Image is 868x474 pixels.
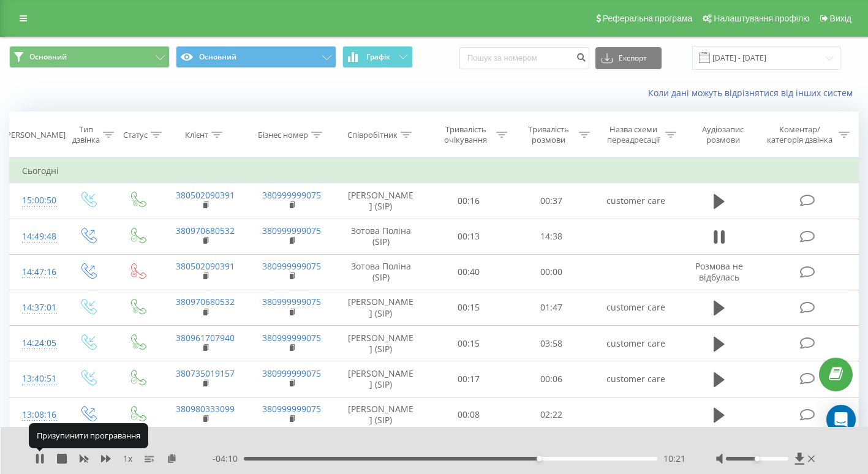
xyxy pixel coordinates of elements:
[459,47,589,69] input: Пошук за номером
[29,52,67,62] span: Основний
[258,130,308,140] div: Бізнес номер
[262,225,321,236] a: 380999999075
[604,124,662,145] div: Назва схеми переадресації
[334,183,428,219] td: [PERSON_NAME] (SIP)
[262,296,321,307] a: 380999999075
[347,130,398,140] div: Співробітник
[593,361,679,397] td: customer care
[334,254,428,290] td: Зотова Поліна (SIP)
[123,453,132,465] span: 1 x
[22,225,50,249] div: 14:49:48
[593,290,679,325] td: customer care
[72,124,100,145] div: Тип дзвінка
[176,332,235,344] a: 380961707940
[176,260,235,272] a: 380502090391
[695,260,743,283] span: Розмова не відбулась
[830,13,851,23] span: Вихід
[521,124,576,145] div: Тривалість розмови
[826,405,856,434] div: Open Intercom Messenger
[427,361,510,397] td: 00:17
[185,130,208,140] div: Клієнт
[213,453,244,465] span: - 04:10
[176,46,336,68] button: Основний
[593,183,679,219] td: customer care
[755,456,760,461] div: Accessibility label
[510,290,593,325] td: 01:47
[603,13,693,23] span: Реферальна програма
[510,254,593,290] td: 00:00
[593,326,679,361] td: customer care
[29,423,148,448] div: Призупинити програвання
[334,397,428,432] td: [PERSON_NAME] (SIP)
[262,367,321,379] a: 380999999075
[714,13,809,23] span: Налаштування профілю
[176,296,235,307] a: 380970680532
[510,326,593,361] td: 03:58
[427,254,510,290] td: 00:40
[22,331,50,355] div: 14:24:05
[366,53,390,61] span: Графік
[176,403,235,415] a: 380980333099
[262,403,321,415] a: 380999999075
[22,189,50,213] div: 15:00:50
[663,453,685,465] span: 10:21
[510,219,593,254] td: 14:38
[427,183,510,219] td: 00:16
[4,130,66,140] div: [PERSON_NAME]
[334,326,428,361] td: [PERSON_NAME] (SIP)
[262,332,321,344] a: 380999999075
[9,46,170,68] button: Основний
[262,189,321,201] a: 380999999075
[537,456,542,461] div: Accessibility label
[123,130,148,140] div: Статус
[427,290,510,325] td: 00:15
[334,290,428,325] td: [PERSON_NAME] (SIP)
[176,367,235,379] a: 380735019157
[764,124,836,145] div: Коментар/категорія дзвінка
[22,296,50,320] div: 14:37:01
[427,326,510,361] td: 00:15
[334,219,428,254] td: Зотова Поліна (SIP)
[690,124,756,145] div: Аудіозапис розмови
[438,124,492,145] div: Тривалість очікування
[648,87,859,99] a: Коли дані можуть відрізнятися вiд інших систем
[595,47,662,69] button: Експорт
[176,225,235,236] a: 380970680532
[22,367,50,391] div: 13:40:51
[510,361,593,397] td: 00:06
[176,189,235,201] a: 380502090391
[427,219,510,254] td: 00:13
[10,159,859,183] td: Сьогодні
[342,46,413,68] button: Графік
[22,260,50,284] div: 14:47:16
[22,403,50,427] div: 13:08:16
[510,397,593,432] td: 02:22
[510,183,593,219] td: 00:37
[262,260,321,272] a: 380999999075
[334,361,428,397] td: [PERSON_NAME] (SIP)
[427,397,510,432] td: 00:08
